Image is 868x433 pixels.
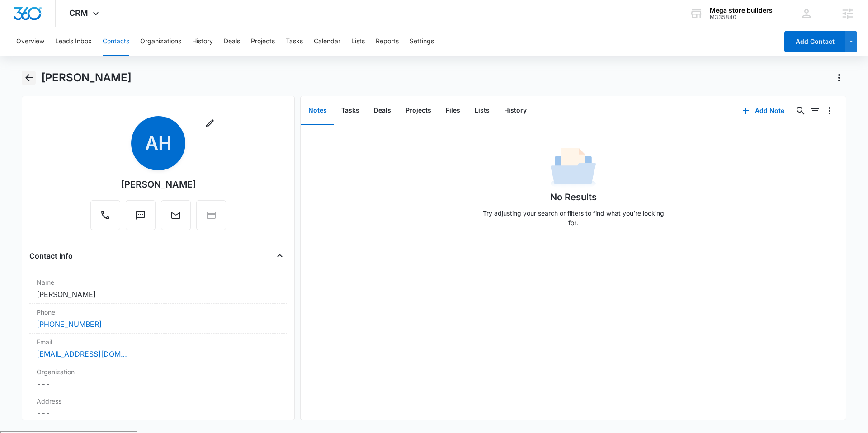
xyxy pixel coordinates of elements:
[367,97,398,125] button: Deals
[22,71,36,85] button: Back
[251,27,275,56] button: Projects
[37,289,280,300] dd: [PERSON_NAME]
[286,27,303,56] button: Tasks
[550,190,597,204] h1: No Results
[410,27,434,56] button: Settings
[55,27,92,56] button: Leads Inbox
[710,7,773,14] div: account name
[497,97,534,125] button: History
[551,145,596,190] img: No Data
[784,31,845,52] button: Add Contact
[37,378,280,389] dd: ---
[131,116,185,170] span: AH
[439,97,467,125] button: Files
[14,14,22,22] img: logo_orange.svg
[710,14,773,20] div: account id
[29,274,287,304] div: Name[PERSON_NAME]
[334,97,367,125] button: Tasks
[140,27,181,56] button: Organizations
[29,250,73,261] h4: Contact Info
[29,393,287,423] div: Address---
[126,214,156,222] a: Text
[24,52,32,60] img: tab_domain_overview_orange.svg
[126,200,156,230] button: Text
[121,178,196,191] div: [PERSON_NAME]
[808,104,822,118] button: Filters
[29,334,287,363] div: Email[EMAIL_ADDRESS][DOMAIN_NAME]
[37,348,127,359] a: [EMAIL_ADDRESS][DOMAIN_NAME]
[478,208,668,227] p: Try adjusting your search or filters to find what you’re looking for.
[301,97,334,125] button: Notes
[37,367,280,377] label: Organization
[34,53,81,59] div: Domain Overview
[733,100,793,122] button: Add Note
[16,27,44,56] button: Overview
[398,97,439,125] button: Projects
[37,278,280,287] label: Name
[376,27,399,56] button: Reports
[90,200,120,230] button: Call
[314,27,340,56] button: Calendar
[224,27,240,56] button: Deals
[100,53,152,59] div: Keywords by Traffic
[161,214,191,222] a: Email
[14,24,22,31] img: website_grey.svg
[273,249,287,263] button: Close
[25,14,44,22] div: v 4.0.25
[37,319,102,329] a: [PHONE_NUMBER]
[192,27,213,56] button: History
[793,104,808,118] button: Search...
[90,52,97,60] img: tab_keywords_by_traffic_grey.svg
[822,104,837,118] button: Overflow Menu
[161,200,191,230] button: Email
[467,97,497,125] button: Lists
[37,408,280,419] dd: ---
[832,71,846,85] button: Actions
[90,214,120,222] a: Call
[69,8,88,18] span: CRM
[103,27,129,56] button: Contacts
[41,71,132,85] h1: [PERSON_NAME]
[24,24,99,31] div: Domain: [DOMAIN_NAME]
[29,363,287,393] div: Organization---
[351,27,365,56] button: Lists
[37,307,280,317] label: Phone
[37,337,280,347] label: Email
[29,304,287,334] div: Phone[PHONE_NUMBER]
[37,396,280,406] label: Address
